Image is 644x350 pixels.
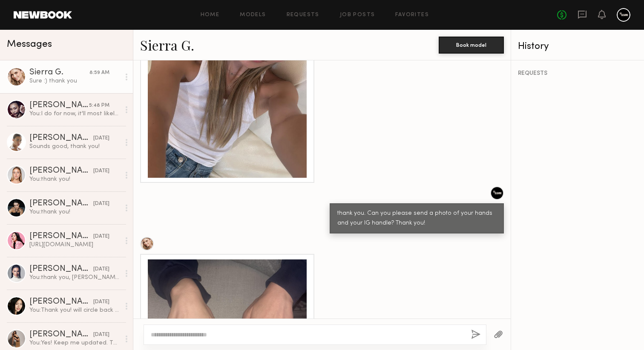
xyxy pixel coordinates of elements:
[29,265,93,273] div: [PERSON_NAME]
[29,77,120,85] div: Sure :) thank you
[29,232,93,241] div: [PERSON_NAME]
[29,110,120,118] div: You: I do for now, it'll most likely be the 23rd or 24th. Just waiting on final confirmation of w...
[29,298,93,306] div: [PERSON_NAME]
[29,101,89,110] div: [PERSON_NAME]
[93,200,109,208] div: [DATE]
[93,233,109,241] div: [DATE]
[93,134,109,142] div: [DATE]
[518,71,637,77] div: REQUESTS
[287,12,319,18] a: Requests
[140,36,194,54] a: Sierra G.
[93,167,109,175] div: [DATE]
[29,241,120,249] div: [URL][DOMAIN_NAME]
[29,167,93,175] div: [PERSON_NAME]
[29,199,93,208] div: [PERSON_NAME]
[29,142,120,151] div: Sounds good, thank you!
[89,69,109,77] div: 8:59 AM
[29,175,120,183] div: You: thank you!
[93,331,109,339] div: [DATE]
[93,298,109,306] div: [DATE]
[29,339,120,347] div: You: Yes! Keep me updated. Thanks!
[439,41,504,48] a: Book model
[240,12,266,18] a: Models
[29,134,93,142] div: [PERSON_NAME]
[201,12,220,18] a: Home
[29,273,120,282] div: You: thank you, [PERSON_NAME]! I will get back to you asap
[29,208,120,216] div: You: thank you!
[395,12,429,18] a: Favorites
[439,37,504,54] button: Book model
[29,330,93,339] div: [PERSON_NAME]
[7,40,52,49] span: Messages
[89,102,109,110] div: 5:48 PM
[337,209,496,228] div: thank you. Can you please send a photo of your hands and your IG handle? Thank you!
[518,42,637,51] div: History
[29,306,120,314] div: You: Thank you! will circle back shortly!
[340,12,375,18] a: Job Posts
[29,68,89,77] div: Sierra G.
[93,265,109,273] div: [DATE]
